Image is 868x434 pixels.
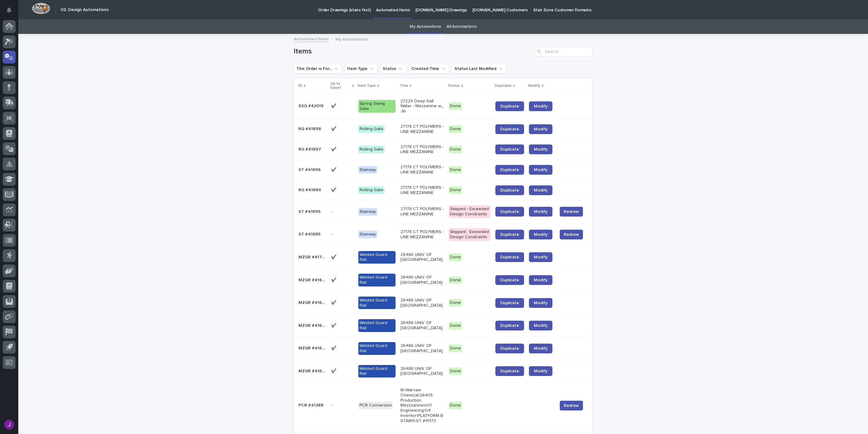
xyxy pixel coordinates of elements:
span: Duplicate [500,210,519,214]
p: 27178 CT POLYMERS - LINE MEZZANINE [400,206,444,217]
span: Duplicate [500,346,519,351]
p: MZGR #41693 [298,276,327,283]
div: Done [449,166,462,174]
p: ✔️ [331,102,338,109]
div: Skipped - Exceeded Design Constraints [449,228,490,241]
p: MZGR #41664 [298,345,327,351]
a: Modify [529,165,552,175]
p: 27178 CT POLYMERS - LINE MEZZANINE [400,124,444,134]
button: users-avatar [3,418,16,431]
a: Duplicate [495,298,524,308]
div: Done [449,345,462,352]
p: Up to Date? [331,80,351,92]
div: Stairway [358,166,377,174]
tr: MZGR #41665MZGR #41665 ✔️✔️ Welded Guard Rail26486 UNIV. OF [GEOGRAPHIC_DATA]DoneDuplicateModify [294,314,593,337]
div: Done [449,253,462,261]
a: All Automations [447,20,476,34]
p: 27178 CT POLYMERS - LINE MEZZANINE [400,165,444,175]
span: Duplicate [500,278,519,282]
a: Modify [529,124,552,134]
div: Done [449,367,462,375]
tr: RG #41897RG #41897 ✔️✔️ Rolling Gate27178 CT POLYMERS - LINE MEZZANINEDoneDuplicateModify [294,139,593,160]
a: Modify [529,230,552,239]
div: Done [449,186,462,194]
span: Modify [534,278,548,282]
div: Done [449,299,462,307]
tr: MZGR #41720MZGR #41720 ✔️✔️ Welded Guard Rail26486 UNIV. OF [GEOGRAPHIC_DATA]DoneDuplicateModify [294,246,593,269]
button: Status Last Modified [452,64,506,74]
p: MZGR #41720 [298,253,327,260]
p: Item Type [358,82,376,89]
p: Duplicate [495,82,512,89]
p: SSG #42019 [298,102,325,109]
div: Stairway [358,231,377,238]
a: Modify [529,185,552,195]
div: Welded Guard Rail [358,274,396,286]
p: ✔️ [331,186,338,193]
img: Workspace Logo [32,3,50,14]
a: Modify [529,344,552,353]
p: 27229 Deep Salt Water - Mezzanine w_ Jib [400,99,444,114]
span: Modify [534,369,548,373]
div: Done [449,125,462,133]
a: Duplicate [495,101,524,111]
div: Notifications [8,7,16,17]
p: My Automations [335,35,368,42]
span: Duplicate [500,323,519,328]
a: Modify [529,207,552,217]
div: Welded Guard Rail [358,297,396,309]
p: - [331,208,334,214]
a: Duplicate [495,165,524,175]
div: Done [449,102,462,110]
div: Rolling Gate [358,125,385,133]
div: Welded Guard Rail [358,319,396,332]
a: Duplicate [495,366,524,376]
button: Item Type [345,64,378,74]
div: PCR Conversion [358,402,393,409]
span: Duplicate [500,255,519,259]
div: Done [449,146,462,153]
p: Status [448,82,460,89]
p: 26486 UNIV. OF [GEOGRAPHIC_DATA] [400,343,444,354]
p: ✔️ [331,322,338,328]
div: Rolling Gate [358,186,385,194]
span: Modify [534,346,548,351]
div: Done [449,276,462,284]
span: Duplicate [500,301,519,305]
tr: MZGR #41664MZGR #41664 ✔️✔️ Welded Guard Rail26486 UNIV. OF [GEOGRAPHIC_DATA]DoneDuplicateModify [294,337,593,360]
p: ✔️ [331,276,338,283]
span: Modify [534,210,548,214]
a: Modify [529,275,552,285]
span: Modify [534,127,548,131]
div: Rolling Gate [358,146,385,153]
p: - [331,231,334,237]
p: MZGR #41665 [298,322,327,328]
button: This Order is For... [294,64,342,74]
span: Modify [534,323,548,328]
div: Done [449,322,462,330]
div: Welded Guard Rail [358,365,396,378]
h1: Items [294,47,532,56]
a: Duplicate [495,207,524,217]
a: Modify [529,321,552,330]
p: 26486 UNIV. OF [GEOGRAPHIC_DATA] [400,298,444,308]
p: 26486 UNIV. OF [GEOGRAPHIC_DATA] [400,275,444,285]
span: Modify [534,232,548,237]
p: ✔️ [331,146,338,152]
a: Duplicate [495,344,524,353]
span: Duplicate [500,188,519,192]
span: Modify [534,301,548,305]
span: Duplicate [500,147,519,151]
button: Status [380,64,406,74]
p: M:\Warsaw Chemical\26405 Production Mezzzanines\01 Engineering\04 Inventor\PLATFORM B STAIRS\ST #... [400,388,444,424]
span: Redraw [564,232,579,238]
p: 27178 CT POLYMERS - LINE MEZZANINE [400,144,444,155]
p: 26486 UNIV. OF [GEOGRAPHIC_DATA] [400,252,444,263]
input: Search [535,47,593,57]
p: ✔️ [331,166,338,173]
span: Duplicate [500,168,519,172]
button: Redraw [560,230,583,239]
div: Welded Guard Rail [358,251,396,264]
a: Duplicate [495,230,524,239]
p: Title [400,82,408,89]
